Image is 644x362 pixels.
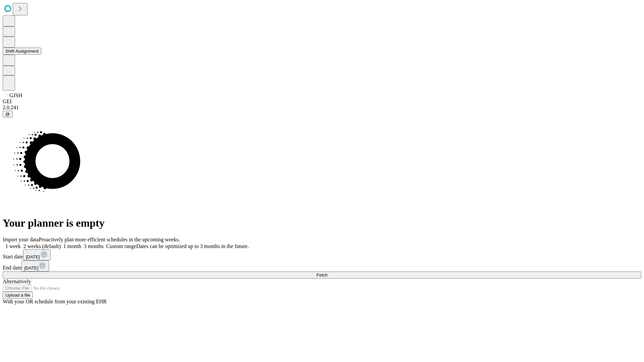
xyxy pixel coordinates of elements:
[26,254,40,259] span: [DATE]
[23,249,51,260] button: [DATE]
[63,243,81,249] span: 1 month
[3,237,39,242] span: Import your data
[3,111,13,118] button: @
[3,299,107,304] span: With your OR schedule from your existing EHR
[21,260,49,271] button: [DATE]
[3,271,641,279] button: Fetch
[3,292,33,299] button: Upload a file
[5,112,10,117] span: @
[316,273,327,278] span: Fetch
[3,99,641,105] div: GEI
[9,93,22,98] span: GJSH
[3,249,641,260] div: Start date
[3,260,641,271] div: End date
[39,237,180,242] span: Proactively plan more efficient schedules in the upcoming weeks.
[84,243,104,249] span: 3 months
[3,217,641,229] h1: Your planner is empty
[106,243,136,249] span: Custom range
[136,243,249,249] span: Dates can be optimized up to 3 months in the future.
[23,243,61,249] span: 2 weeks (default)
[3,48,41,55] button: Shift Assignment
[3,279,31,284] span: Alternatively
[3,105,641,111] div: 2.0.241
[24,265,38,270] span: [DATE]
[5,243,21,249] span: 1 week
